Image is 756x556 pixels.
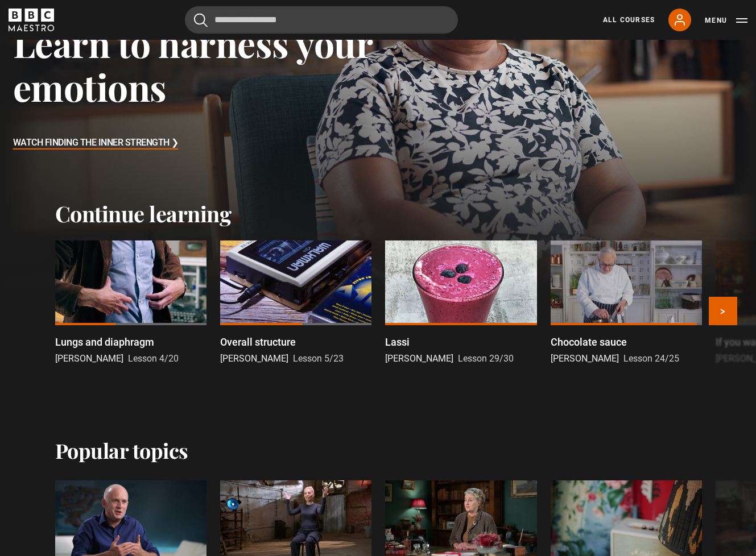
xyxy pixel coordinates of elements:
[385,353,453,364] span: [PERSON_NAME]
[623,353,679,364] span: Lesson 24/25
[385,334,410,350] p: Lassi
[13,21,378,109] h3: Learn to harness your emotions
[128,353,179,364] span: Lesson 4/20
[220,334,296,350] p: Overall structure
[194,13,208,27] button: Submit the search query
[385,240,536,366] a: Lassi [PERSON_NAME] Lesson 29/30
[55,353,123,364] span: [PERSON_NAME]
[55,201,701,227] h2: Continue learning
[603,15,655,25] a: All Courses
[551,334,627,350] p: Chocolate sauce
[185,6,458,34] input: Search
[551,353,619,364] span: [PERSON_NAME]
[13,135,179,152] h3: Watch Finding the Inner Strength ❯
[458,353,514,364] span: Lesson 29/30
[55,240,206,366] a: Lungs and diaphragm [PERSON_NAME] Lesson 4/20
[220,240,371,366] a: Overall structure [PERSON_NAME] Lesson 5/23
[551,240,702,366] a: Chocolate sauce [PERSON_NAME] Lesson 24/25
[55,438,188,462] h2: Popular topics
[220,353,288,364] span: [PERSON_NAME]
[9,9,54,31] svg: BBC Maestro
[705,15,747,26] button: Toggle navigation
[55,334,154,350] p: Lungs and diaphragm
[293,353,344,364] span: Lesson 5/23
